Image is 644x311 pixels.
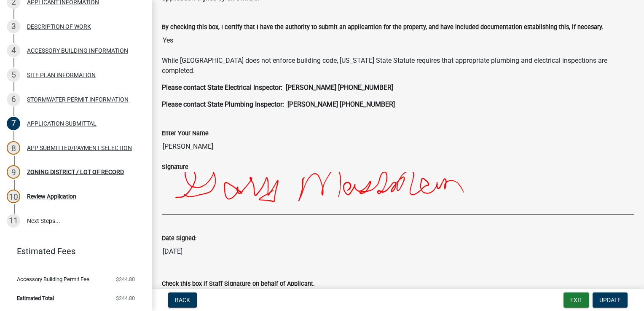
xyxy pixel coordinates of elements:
div: APPLICATION SUBMITTAL [27,121,97,126]
div: DESCRIPTION OF WORK [27,24,91,29]
div: 6 [7,93,20,106]
span: Update [599,297,621,303]
div: ACCESSORY BUILDING INFORMATION [27,48,128,54]
button: Update [593,292,628,308]
div: Review Application [27,193,76,199]
span: Back [175,297,190,303]
span: Accessory Building Permit Fee [17,276,89,282]
div: ZONING DISTRICT / LOT OF RECORD [27,169,124,175]
strong: Please contact State Electrical Inspector: [PERSON_NAME] [PHONE_NUMBER] [162,83,393,91]
label: Check this box if Staff Signature on behalf of Applicant. [162,281,315,287]
div: 9 [7,165,20,179]
strong: Please contact State Plumbing Inspector: [PERSON_NAME] [PHONE_NUMBER] [162,100,395,108]
label: Enter Your Name [162,131,209,137]
span: $244.80 [116,276,135,282]
div: 7 [7,117,20,130]
img: 9K2cupAAAABklEQVQDACkmJYvFATvHAAAAAElFTkSuQmCC [162,172,474,214]
label: Date Signed: [162,236,196,241]
div: SITE PLAN INFORMATION [27,72,96,78]
div: APP SUBMITTED/PAYMENT SELECTION [27,145,132,151]
div: STORMWATER PERMIT INFORMATION [27,97,129,102]
p: While [GEOGRAPHIC_DATA] does not enforce building code, [US_STATE] State Statute requires that ap... [162,56,634,76]
button: Back [168,292,197,308]
span: Estimated Total [17,295,54,301]
div: 8 [7,141,20,155]
div: 5 [7,68,20,82]
label: By checking this box, I certify that I have the authority to submit an applicantion for the prope... [162,24,604,30]
div: 11 [7,214,20,228]
label: Signature [162,164,188,170]
div: 10 [7,190,20,203]
button: Exit [563,292,589,308]
div: 3 [7,20,20,33]
a: Estimated Fees [7,243,138,260]
div: 4 [7,44,20,57]
span: $244.80 [116,295,135,301]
